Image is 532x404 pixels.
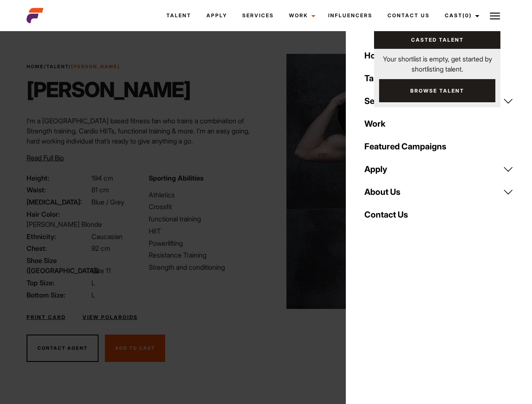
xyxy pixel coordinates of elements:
[359,181,519,203] a: About Us
[199,4,235,27] a: Apply
[105,335,165,362] button: Add To Cast
[27,63,120,70] span: / /
[374,49,500,74] p: Your shortlist is empty, get started by shortlisting talent.
[149,238,261,248] li: Powerlifting
[91,244,110,252] span: 92 cm
[235,4,281,27] a: Services
[27,153,64,163] button: Read Full Bio
[91,174,113,182] span: 194 cm
[91,291,95,299] span: L
[91,279,95,287] span: L
[149,202,261,212] li: Crossfit
[27,197,90,207] span: [MEDICAL_DATA]:
[27,64,44,69] a: Home
[359,203,519,226] a: Contact Us
[149,262,261,272] li: Strength and conditioning
[490,11,500,21] img: Burger icon
[27,231,90,242] span: Ethnicity:
[27,116,261,146] p: I’m a [GEOGRAPHIC_DATA] based fitness fan who trains a combination of Strength training, Cardio H...
[379,79,495,102] a: Browse Talent
[27,335,99,362] button: Contact Agent
[91,198,124,206] span: Blue / Grey
[281,4,321,27] a: Work
[359,90,519,112] a: Services
[27,220,102,229] span: [PERSON_NAME] Blonde
[27,7,43,24] img: cropped-aefm-brand-fav-22-square.png
[380,4,437,27] a: Contact Us
[149,190,261,200] li: Athletics
[359,67,519,90] a: Talent
[91,186,109,194] span: 81 cm
[91,266,111,275] span: Size 11
[27,154,64,162] span: Read Full Bio
[27,290,90,300] span: Bottom Size:
[27,278,90,288] span: Top Size:
[91,232,123,241] span: Caucasian
[27,185,90,195] span: Waist:
[71,64,120,69] strong: [PERSON_NAME]
[27,314,66,321] a: Print Card
[359,158,519,181] a: Apply
[149,250,261,260] li: Resistance Training
[159,4,199,27] a: Talent
[321,4,380,27] a: Influencers
[27,77,190,102] h1: [PERSON_NAME]
[359,135,519,158] a: Featured Campaigns
[115,345,155,351] span: Add To Cast
[462,12,472,19] span: (0)
[359,44,519,67] a: Home
[374,31,500,49] a: Casted Talent
[359,112,519,135] a: Work
[83,314,138,321] a: View Polaroids
[437,4,484,27] a: Cast(0)
[149,226,261,236] li: HIIT
[27,243,90,253] span: Chest:
[149,214,261,224] li: functional training
[46,64,69,69] a: Talent
[149,174,203,182] strong: Sporting Abilities
[27,173,90,183] span: Height:
[27,255,90,276] span: Shoe Size ([GEOGRAPHIC_DATA]):
[27,209,90,219] span: Hair Color:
